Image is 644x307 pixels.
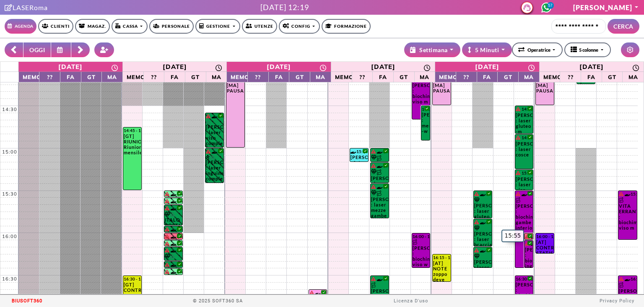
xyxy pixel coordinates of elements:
div: 15:50 - 16:10 [474,220,491,225]
div: [GT] CONTROLLO MAGAZZINO Inventario (compresi prod. cabina e consumabili) con controllo differenz... [124,282,141,296]
i: Il cliente ha degli insoluti [165,199,169,203]
i: Il cliente ha degli insoluti [525,234,530,238]
img: PERCORSO [371,282,377,288]
a: Cassa [112,19,148,34]
div: [PERSON_NAME] : mento+baffetti -w [422,112,429,136]
i: Il cliente ha degli insoluti [309,291,314,295]
div: 16:15 - 16:35 [433,255,450,260]
div: 15:00 - 15:25 [206,149,223,154]
img: PERCORSO [377,169,382,175]
i: Categoria cliente: Diamante [165,212,170,217]
div: 15:30 - 15:35 [165,191,206,196]
div: [MA] PAUSA [227,82,244,93]
div: 15:55 [501,230,524,242]
div: [PERSON_NAME] : biochimica viso m [516,282,533,306]
div: [PERSON_NAME] : laser viso completo -w [206,119,223,147]
div: [DATE] 12:19 [260,2,309,13]
a: Config [279,19,320,34]
i: Il cliente ha degli insoluti [474,192,479,196]
i: Il cliente ha degli insoluti [619,277,623,281]
div: [PERSON_NAME] : foto - controllo *da remoto* tramite foto [351,154,368,161]
img: PERCORSO [377,155,382,161]
div: 15:30 - 16:25 [516,191,533,197]
i: Il cliente ha degli insoluti [474,220,479,224]
div: [PERSON_NAME] : biochimica viso w [413,239,430,267]
i: Il cliente ha degli insoluti [371,164,376,168]
div: 16:00 - 16:05 [525,234,566,239]
span: GT [604,73,621,80]
div: [MA] PAUSA [536,82,553,93]
div: ITALO POSTI : laser braccia superiori [165,254,182,260]
div: 16:00 - 16:05 [165,234,206,239]
span: GT [396,73,412,80]
div: 16:30 - 17:20 [516,276,533,281]
a: Clienti [38,19,73,34]
div: 5 Minuti [468,45,499,54]
span: FA [271,73,287,80]
img: PERCORSO [516,197,522,203]
span: GT [187,73,204,80]
div: [DATE] [267,63,291,71]
a: Gestione [195,19,240,34]
div: 16:30 [0,276,19,282]
i: PAGATO [170,254,177,259]
div: [DATE] [579,63,604,71]
div: [MA] PAUSA [433,82,450,93]
div: [DATE] [371,63,395,71]
i: Il cliente ha degli insoluti [206,114,210,118]
span: ?? [354,73,371,80]
img: PERCORSO [413,239,418,245]
div: 16:10 - 16:25 [474,248,491,253]
i: Il cliente ha degli insoluti [516,107,520,111]
span: FA [375,73,391,80]
span: Memo [21,73,37,80]
div: 15:30 - 15:50 [474,191,491,197]
span: GT [500,73,516,80]
div: 16:00 - 16:25 [413,234,430,239]
a: 10 ottobre 2025 [435,62,539,71]
div: 16:00 - 16:15 [536,234,553,239]
div: [PERSON_NAME] : baffetti [371,155,388,161]
span: FA [166,73,183,80]
a: Privacy Policy [600,298,634,304]
i: PAGATO [210,155,217,159]
div: [PERSON_NAME] : laser cosce [516,141,533,160]
div: [PERSON_NAME] : biochimica inguine [525,247,532,267]
div: 14:35 - 15:00 [206,114,223,119]
div: 14:30 - 14:55 [422,106,429,111]
div: 16:30 - 16:55 [371,276,388,282]
div: 16:10 - 16:20 [165,248,182,253]
a: Agenda [5,19,36,34]
a: Clicca per andare alla pagina di firmaLASERoma [5,3,48,11]
span: MA [104,73,120,80]
div: 14:30 - 14:50 [516,106,533,112]
i: Il cliente ha degli insoluti [165,241,169,246]
span: Memo [333,73,350,80]
span: ?? [146,73,162,80]
a: Magaz. [75,19,110,34]
div: [PERSON_NAME] : laser viso completo -w [516,176,533,190]
div: [DATE] [58,63,83,71]
i: Il cliente ha degli insoluti [165,206,169,210]
a: 7 ottobre 2025 [123,62,226,71]
div: [PERSON_NAME] : laser inguine completo [206,155,223,183]
i: Il cliente ha degli insoluti [165,192,169,196]
i: Il cliente ha degli insoluti [516,171,520,175]
div: 15:25 - 15:50 [371,184,388,190]
button: CERCA [608,19,639,34]
a: 9 ottobre 2025 [331,62,435,71]
button: OGGI [23,42,51,57]
div: VITA ERRANTE : biochimica viso m [619,197,636,233]
span: FA [479,73,496,80]
span: MA [521,73,537,80]
div: Settimana [410,45,448,54]
i: Il cliente ha degli insoluti [206,149,210,153]
div: 15:40 - 15:55 [165,206,182,211]
i: Il cliente ha degli insoluti [516,135,520,140]
i: Il cliente ha degli insoluti [474,248,479,252]
div: 15:30 - 16:05 [619,191,636,197]
div: [GT] RIUNIONE Riunione mensile [124,133,141,155]
span: ?? [42,73,58,80]
span: Memo [125,73,141,80]
span: GT [291,73,308,80]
